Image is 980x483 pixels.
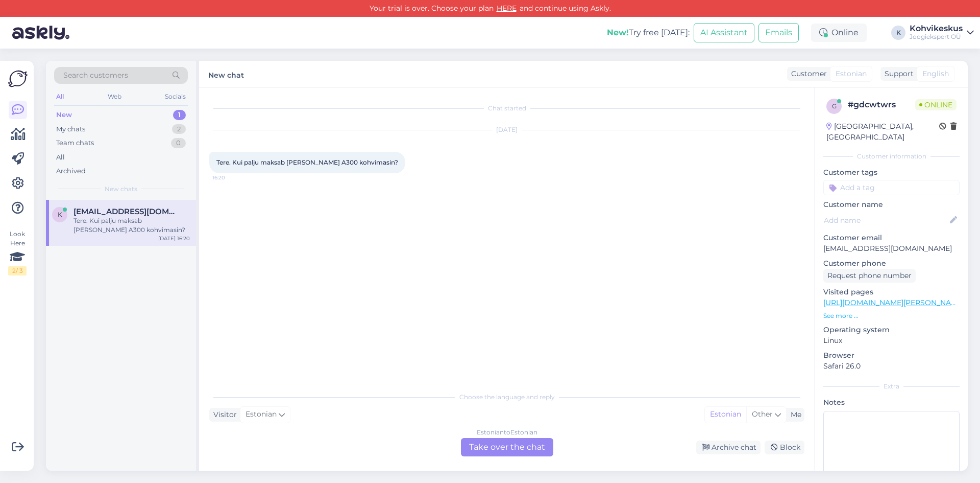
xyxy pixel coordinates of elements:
button: AI Assistant [694,23,754,42]
span: K [58,211,62,218]
span: Online [915,99,957,110]
p: See more ... [823,311,960,320]
p: Visited pages [823,287,960,297]
div: Web [106,90,124,103]
p: Customer tags [823,167,960,178]
div: Estonian to Estonian [477,428,537,437]
div: # gdcwtwrs [848,99,915,111]
input: Add name [824,215,948,226]
div: [GEOGRAPHIC_DATA], [GEOGRAPHIC_DATA] [826,121,939,143]
div: Try free [DATE]: [607,27,690,39]
div: 2 / 3 [8,266,27,275]
div: 1 [173,110,186,120]
div: Archive chat [696,441,761,454]
p: [EMAIL_ADDRESS][DOMAIN_NAME] [823,243,960,254]
div: 2 [172,124,186,134]
p: Customer name [823,199,960,210]
div: Online [811,24,867,42]
p: Customer phone [823,258,960,269]
button: Emails [758,23,799,42]
div: [DATE] 16:20 [158,235,190,242]
div: K [891,26,905,40]
p: Operating system [823,325,960,335]
div: Estonian [705,407,746,422]
span: Estonian [246,409,277,420]
input: Add a tag [823,180,960,195]
span: English [922,68,949,79]
img: Askly Logo [8,69,28,88]
div: My chats [56,124,85,134]
div: [DATE] [209,125,804,134]
div: Look Here [8,229,27,275]
div: All [56,152,65,163]
p: Notes [823,397,960,408]
label: New chat [208,67,244,81]
p: Browser [823,350,960,361]
span: Estonian [836,68,867,79]
div: Request phone number [823,269,916,283]
span: 16:20 [212,174,251,181]
b: New! [607,28,629,37]
div: Socials [163,90,188,103]
div: Tere. Kui palju maksab [PERSON_NAME] A300 kohvimasin? [73,216,190,235]
div: All [54,90,66,103]
span: Tere. Kui palju maksab [PERSON_NAME] A300 kohvimasin? [216,158,398,166]
div: Extra [823,382,960,391]
div: Customer information [823,152,960,161]
div: Kohvikeskus [910,25,963,33]
div: Joogiekspert OÜ [910,33,963,41]
p: Linux [823,335,960,346]
div: Team chats [56,138,94,148]
div: Support [880,68,914,79]
a: [URL][DOMAIN_NAME][PERSON_NAME] [823,298,964,307]
a: KohvikeskusJoogiekspert OÜ [910,25,974,41]
a: HERE [494,4,520,13]
div: Take over the chat [461,438,553,456]
span: Kaupo134@gmail.com [73,207,180,216]
div: Chat started [209,104,804,113]
p: Safari 26.0 [823,361,960,372]
div: Archived [56,166,86,176]
div: Visitor [209,409,237,420]
div: Block [765,441,804,454]
div: Customer [787,68,827,79]
span: g [832,102,837,110]
span: Search customers [63,70,128,81]
div: Me [787,409,801,420]
span: Other [752,409,773,419]
div: New [56,110,72,120]
div: 0 [171,138,186,148]
p: Customer email [823,233,960,243]
div: Choose the language and reply [209,393,804,402]
span: New chats [105,185,137,194]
